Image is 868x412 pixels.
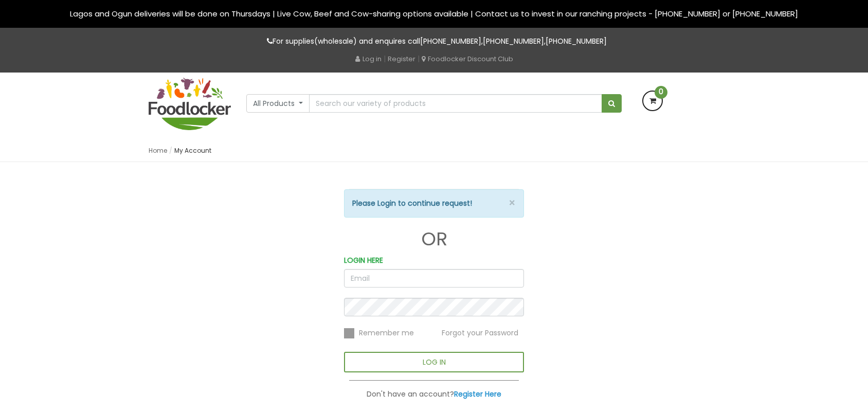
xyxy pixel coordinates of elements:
[509,198,516,208] button: ×
[454,389,501,399] a: Register Here
[246,94,310,113] button: All Products
[344,352,524,372] button: LOG IN
[352,198,472,208] strong: Please Login to continue request!
[483,36,544,46] a: [PHONE_NUMBER]
[70,8,798,19] span: Lagos and Ogun deliveries will be done on Thursdays | Live Cow, Beef and Cow-sharing options avai...
[359,328,414,338] span: Remember me
[355,54,382,64] a: Log in
[149,146,167,155] a: Home
[149,35,719,47] p: For supplies(wholesale) and enquires call , ,
[344,388,524,400] p: Don't have an account?
[442,327,518,337] a: Forgot your Password
[418,53,420,64] span: |
[442,328,518,338] span: Forgot your Password
[344,255,383,266] label: LOGIN HERE
[309,94,602,113] input: Search our variety of products
[422,54,513,64] a: Foodlocker Discount Club
[149,78,231,130] img: FoodLocker
[384,53,386,64] span: |
[420,36,481,46] a: [PHONE_NUMBER]
[546,36,607,46] a: [PHONE_NUMBER]
[388,54,415,64] a: Register
[344,269,524,288] input: Email
[655,86,667,99] span: 0
[344,229,524,249] h1: OR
